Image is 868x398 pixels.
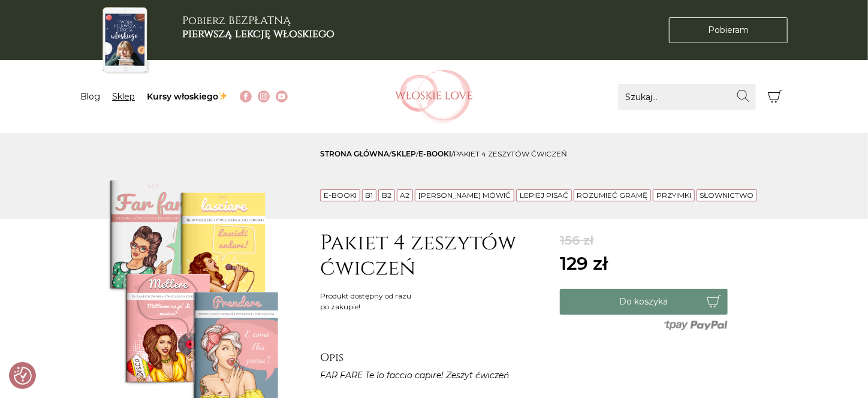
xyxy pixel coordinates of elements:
a: Blog [80,91,100,102]
a: Pobieram [669,17,788,43]
span: / / / [320,149,567,158]
button: Koszyk [762,84,788,110]
a: B2 [382,191,391,200]
a: sklep [391,149,416,158]
span: Promocja [677,237,728,248]
a: Słownictwo [700,191,754,200]
img: ✨ [219,92,227,100]
div: Produkt dostępny od razu po zakupie! [320,291,411,312]
a: [PERSON_NAME] mówić [418,191,511,200]
a: Przyimki [656,191,691,200]
span: FAR FARE Te lo faccio capire! Zeszyt ćwiczeń [320,370,509,381]
input: Szukaj... [618,84,756,110]
del: 156 [560,231,608,250]
h3: Pobierz BEZPŁATNĄ [182,14,334,40]
button: Preferencje co do zgód [14,367,32,385]
button: Do koszyka [560,289,728,315]
a: Kursy włoskiego [147,91,228,102]
a: B1 [365,191,373,200]
a: E-booki [324,191,357,200]
img: Włoskielove [395,70,473,123]
a: E-booki [418,149,451,158]
b: pierwszą lekcję włoskiego [182,26,334,41]
a: A2 [400,191,410,200]
span: Pobieram [708,24,749,37]
a: Strona główna [320,149,389,158]
a: Rozumieć gramę [577,191,647,200]
ins: 129 [560,250,608,277]
h1: Pakiet 4 zeszytów ćwiczeń [320,231,548,281]
span: Pakiet 4 zeszytów ćwiczeń [454,149,567,158]
img: Revisit consent button [14,367,32,385]
h2: Opis [320,351,548,364]
a: Sklep [112,91,135,102]
a: Lepiej pisać [520,191,568,200]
